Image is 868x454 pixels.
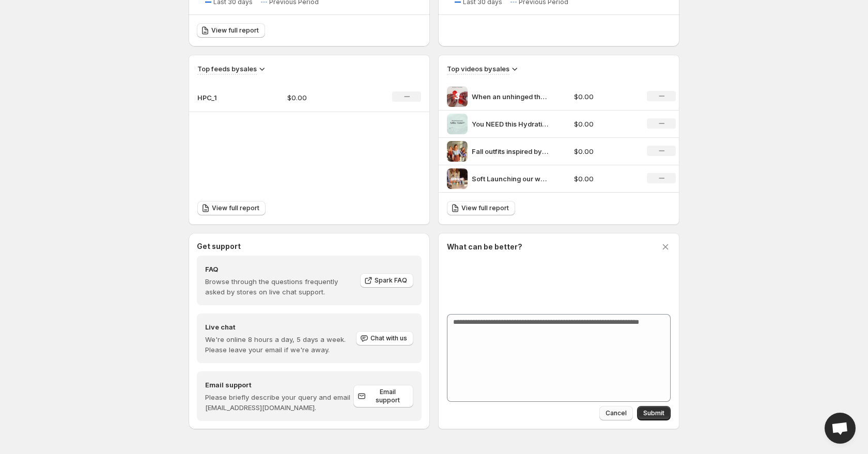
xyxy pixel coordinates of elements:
h3: Top feeds by sales [197,64,257,74]
a: View full report [197,23,265,38]
img: Soft Launching our way into the day is our new morning motto Start your day with BIG JOY featurin... [447,168,468,189]
p: Browse through the questions frequently asked by stores on live chat support. [205,276,353,297]
p: Please briefly describe your query and email [EMAIL_ADDRESS][DOMAIN_NAME]. [205,392,353,413]
button: Submit [637,406,671,420]
div: Open chat [825,413,856,444]
span: Email support [368,388,407,404]
span: Spark FAQ [375,276,407,285]
img: Fall outfits inspired by our favorite fall skincare routine What could be better Which of our pro... [447,141,468,162]
button: Cancel [599,406,633,420]
a: Spark FAQ [360,273,413,288]
span: View full report [212,204,259,212]
h4: Live chat [205,322,355,332]
span: Submit [643,409,664,417]
p: Fall outfits inspired by our favorite fall skincare routine What could be better Which of our pro... [472,146,549,156]
p: $0.00 [287,92,361,103]
p: $0.00 [574,174,635,184]
h4: Email support [205,380,353,390]
a: View full report [447,201,515,215]
h4: FAQ [205,264,353,274]
a: Email support [353,385,413,408]
button: Chat with us [356,331,413,346]
span: Chat with us [370,334,407,342]
h3: Get support [197,241,241,252]
span: Cancel [606,409,627,417]
h3: What can be better? [447,242,522,252]
a: View full report [197,201,266,215]
p: $0.00 [574,146,635,156]
p: We're online 8 hours a day, 5 days a week. Please leave your email if we're away. [205,334,355,355]
p: HPC_1 [197,92,249,103]
img: When an unhinged thought becomes your content But seriously who won [447,86,468,107]
p: $0.00 [574,91,635,102]
img: You NEED this Hydrating Milky Toner Heres why Packed with ceramides Cosmic Silk hydrates and soot... [447,114,468,134]
h3: Top videos by sales [447,64,509,74]
p: When an unhinged thought becomes your content But seriously who won [472,91,549,102]
p: $0.00 [574,119,635,129]
p: Soft Launching our way into the day is our new morning motto Start your day with BIG JOY featurin... [472,174,549,184]
p: You NEED this Hydrating Milky Toner Heres why Packed with ceramides Cosmic Silk hydrates and soot... [472,119,549,129]
span: View full report [211,26,259,35]
span: View full report [461,204,509,212]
